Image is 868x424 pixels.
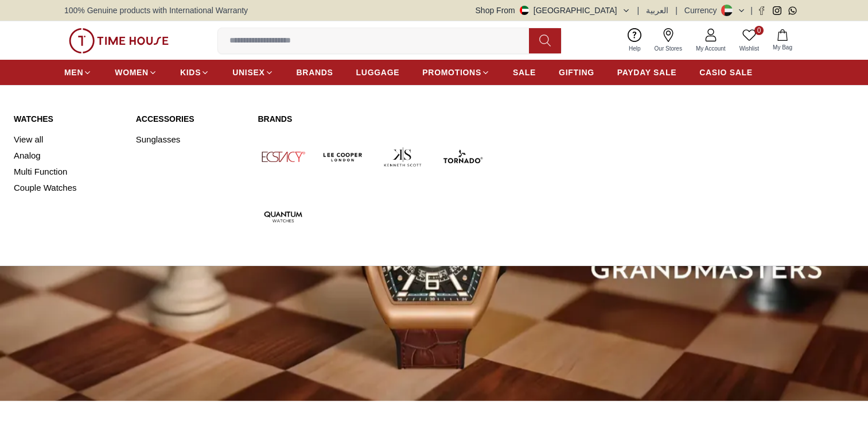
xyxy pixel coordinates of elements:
[115,62,157,83] a: WOMEN
[617,62,676,83] a: PAYDAY SALE
[699,62,753,83] a: CASIO SALE
[766,27,799,54] button: My Bag
[258,191,308,242] img: Quantum
[297,67,333,78] span: BRANDS
[356,62,400,83] a: LUGGAGE
[513,67,536,78] span: SALE
[422,67,481,78] span: PROMOTIONS
[318,132,368,182] img: Lee Cooper
[232,67,264,78] span: UNISEX
[637,5,640,16] span: |
[684,5,722,16] div: Currency
[675,5,678,16] span: |
[180,67,201,78] span: KIDS
[520,6,529,15] img: United Arab Emirates
[735,44,764,53] span: Wishlist
[648,26,689,55] a: Our Stores
[115,67,149,78] span: WOMEN
[559,67,594,78] span: GIFTING
[258,132,308,182] img: Ecstacy
[750,5,753,16] span: |
[624,44,645,53] span: Help
[377,132,428,182] img: Kenneth Scott
[14,132,122,148] a: View all
[757,6,766,15] a: Facebook
[258,113,488,125] a: Brands
[136,132,244,148] a: Sunglasses
[513,62,536,83] a: SALE
[650,44,687,53] span: Our Stores
[14,180,122,196] a: Couple Watches
[14,113,122,125] a: Watches
[773,6,781,15] a: Instagram
[356,67,400,78] span: LUGGAGE
[559,62,594,83] a: GIFTING
[232,62,273,83] a: UNISEX
[622,26,648,55] a: Help
[437,132,488,182] img: Tornado
[422,62,490,83] a: PROMOTIONS
[297,62,333,83] a: BRANDS
[64,67,83,78] span: MEN
[691,44,730,53] span: My Account
[768,43,797,52] span: My Bag
[14,164,122,180] a: Multi Function
[136,113,244,125] a: Accessories
[64,5,248,16] span: 100% Genuine products with International Warranty
[617,67,676,78] span: PAYDAY SALE
[699,67,753,78] span: CASIO SALE
[64,62,92,83] a: MEN
[754,26,764,35] span: 0
[14,148,122,164] a: Analog
[476,5,630,16] button: Shop From[GEOGRAPHIC_DATA]
[69,28,169,53] img: ...
[788,6,797,15] a: Whatsapp
[646,5,668,16] button: العربية
[733,26,766,55] a: 0Wishlist
[180,62,209,83] a: KIDS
